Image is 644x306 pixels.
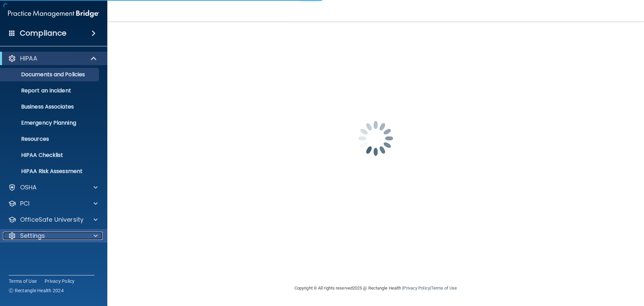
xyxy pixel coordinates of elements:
div: Copyright © All rights reserved 2025 @ Rectangle Health | | [253,277,498,299]
p: Settings [20,232,45,240]
a: OSHA [8,183,98,191]
iframe: Drift Widget Chat Controller [528,258,636,285]
a: Terms of Use [9,278,37,285]
span: Ⓒ Rectangle Health 2024 [9,287,64,294]
p: Emergency Planning [4,120,96,126]
p: HIPAA Checklist [4,152,96,159]
a: PCI [8,200,98,208]
img: spinner.e123f6fc.gif [342,105,409,172]
a: Privacy Policy [403,286,430,291]
h4: Compliance [20,29,66,38]
a: OfficeSafe University [8,216,98,224]
p: PCI [20,200,30,208]
a: Terms of Use [431,286,457,291]
a: Privacy Policy [45,278,75,285]
p: Report an Incident [4,87,96,94]
p: HIPAA Risk Assessment [4,168,96,175]
img: PMB logo [8,7,99,20]
p: Documents and Policies [4,71,96,78]
a: Settings [8,232,98,240]
p: Resources [4,136,96,142]
p: OSHA [20,183,37,191]
p: Business Associates [4,103,96,110]
a: HIPAA [8,54,97,62]
p: HIPAA [20,54,37,62]
p: OfficeSafe University [20,216,84,224]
